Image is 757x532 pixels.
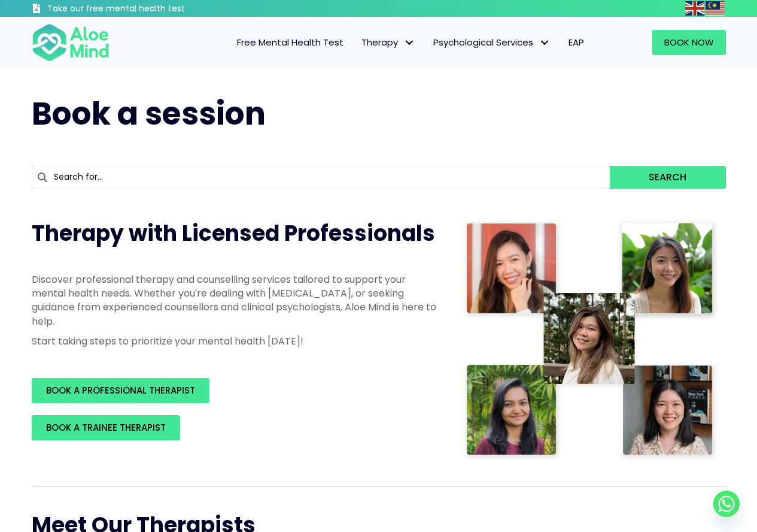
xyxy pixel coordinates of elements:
[706,1,726,15] a: Malay
[424,30,560,55] a: Psychological ServicesPsychological Services: submenu
[401,34,418,52] span: Therapy: submenu
[685,1,706,15] a: English
[32,378,209,403] a: BOOK A PROFESSIONAL THERAPIST
[664,36,714,49] span: Book Now
[32,273,439,328] p: Discover professional therapy and counselling services tailored to support your mental health nee...
[32,415,180,440] a: BOOK A TRAINEE THERAPIST
[32,92,266,135] span: Book a session
[32,334,439,348] p: Start taking steps to prioritize your mental health [DATE]!
[32,23,110,62] img: Aloe mind Logo
[610,166,725,189] button: Search
[560,30,593,55] a: EAP
[237,36,343,49] span: Free Mental Health Test
[706,1,725,16] img: ms
[433,36,551,49] span: Psychological Services
[352,30,424,55] a: TherapyTherapy: submenu
[713,491,740,517] a: Whatsapp
[536,34,554,52] span: Psychological Services: submenu
[32,218,435,249] span: Therapy with Licensed Professionals
[125,30,593,55] nav: Menu
[463,219,719,462] img: Therapist collage
[46,384,195,397] span: BOOK A PROFESSIONAL THERAPIST
[46,421,166,434] span: BOOK A TRAINEE THERAPIST
[228,30,352,55] a: Free Mental Health Test
[568,36,584,49] span: EAP
[685,1,704,16] img: en
[361,36,415,49] span: Therapy
[652,30,726,55] a: Book Now
[32,3,249,17] a: Take our free mental health test
[32,166,610,189] input: Search for...
[47,3,249,15] h3: Take our free mental health test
